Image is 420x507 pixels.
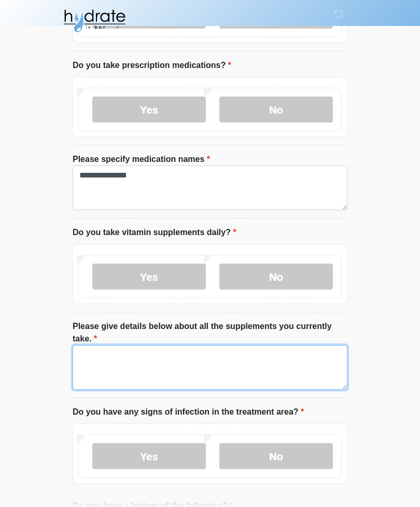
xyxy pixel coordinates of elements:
[73,320,347,345] label: Please give details below about all the supplements you currently take.
[73,406,304,418] label: Do you have any signs of infection in the treatment area?
[219,97,333,122] label: No
[73,59,231,72] label: Do you take prescription medications?
[92,264,206,290] label: Yes
[73,153,210,166] label: Please specify medication names
[92,443,206,469] label: Yes
[219,443,333,469] label: No
[92,97,206,122] label: Yes
[73,226,236,239] label: Do you take vitamin supplements daily?
[62,8,127,34] img: Hydrate IV Bar - Fort Collins Logo
[219,264,333,290] label: No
